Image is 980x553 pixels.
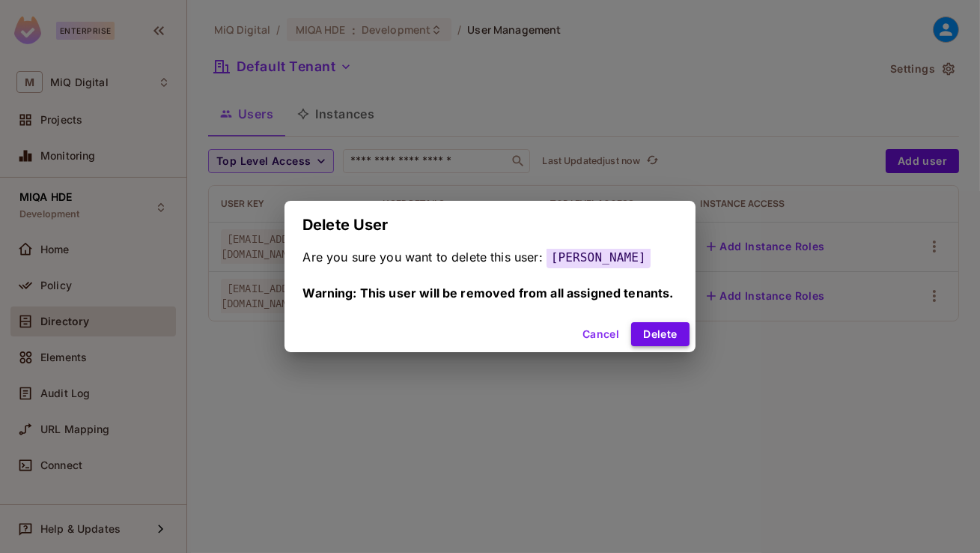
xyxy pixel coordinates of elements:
[576,322,625,346] button: Cancel
[547,247,651,268] span: [PERSON_NAME]
[302,250,542,265] span: Are you sure you want to delete this user:
[284,201,695,249] h2: Delete User
[302,285,673,300] span: Warning: This user will be removed from all assigned tenants.
[631,322,689,346] button: Delete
